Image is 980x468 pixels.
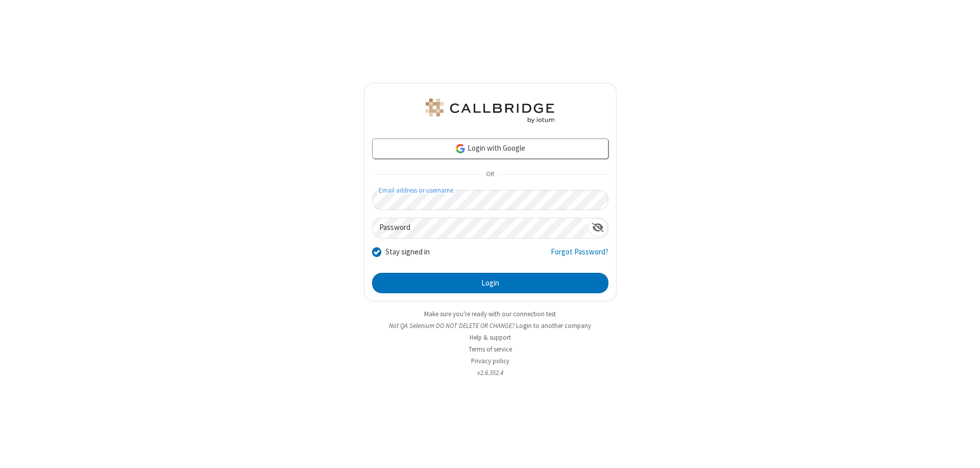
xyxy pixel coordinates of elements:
li: v2.6.352.4 [364,368,617,378]
label: Stay signed in [385,246,430,258]
span: OR [482,168,498,182]
a: Help & support [470,333,511,342]
a: Login with Google [372,138,608,159]
img: QA Selenium DO NOT DELETE OR CHANGE [424,99,556,123]
a: Privacy policy [471,357,509,365]
a: Terms of service [469,345,512,354]
input: Password [373,218,588,238]
button: Login to another company [516,321,591,331]
img: google-icon.png [455,143,466,154]
li: Not QA Selenium DO NOT DELETE OR CHANGE? [364,321,617,331]
button: Login [372,273,608,293]
a: Make sure you're ready with our connection test [424,310,556,318]
div: Show password [588,218,608,237]
input: Email address or username [372,190,608,210]
a: Forgot Password? [551,246,608,266]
